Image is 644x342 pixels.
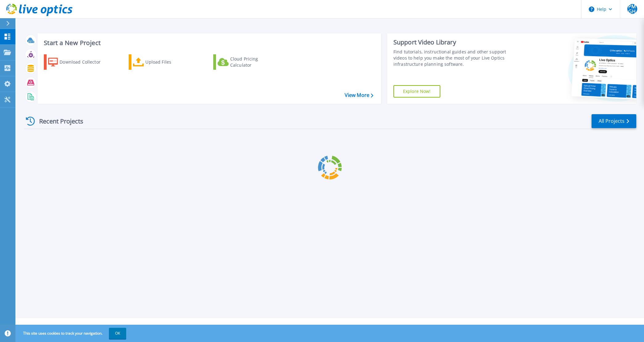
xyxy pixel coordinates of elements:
[109,328,126,339] button: OK
[44,40,373,46] h3: Start a New Project
[213,54,282,70] a: Cloud Pricing Calculator
[230,56,280,68] div: Cloud Pricing Calculator
[345,92,373,98] a: View More
[627,4,637,14] span: PMGH
[393,49,521,67] div: Find tutorials, instructional guides and other support videos to help you make the most of your L...
[393,85,440,98] a: Explore Now!
[44,54,113,70] a: Download Collector
[145,56,195,68] div: Upload Files
[129,54,197,70] a: Upload Files
[24,114,92,129] div: Recent Projects
[592,114,636,128] a: All Projects
[393,38,521,46] div: Support Video Library
[17,328,126,339] span: This site uses cookies to track your navigation.
[60,56,109,68] div: Download Collector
